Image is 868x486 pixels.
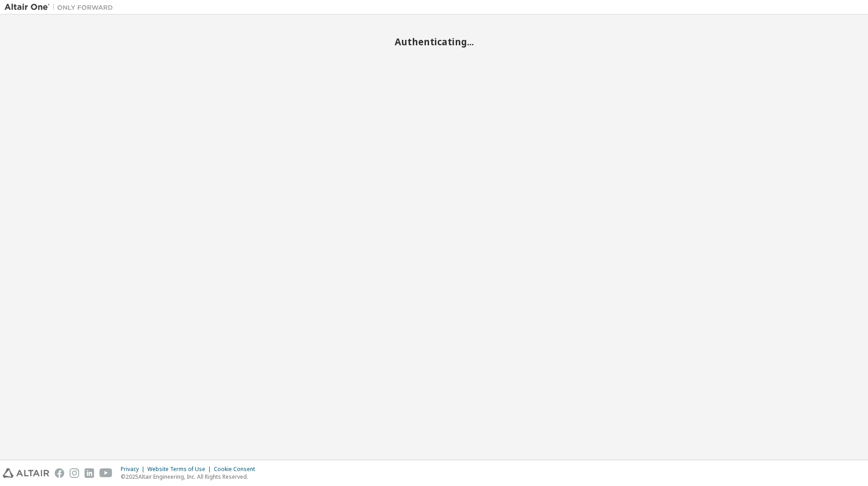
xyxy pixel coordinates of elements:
img: linkedin.svg [85,468,94,478]
div: Privacy [121,466,147,473]
img: facebook.svg [55,468,64,478]
img: youtube.svg [99,468,113,478]
h2: Authenticating... [5,36,863,48]
img: instagram.svg [70,468,79,478]
img: Altair One [5,3,118,12]
div: Cookie Consent [214,466,260,473]
img: altair_logo.svg [3,468,49,478]
div: Website Terms of Use [147,466,214,473]
p: © 2025 Altair Engineering, Inc. All Rights Reserved. [121,473,260,481]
